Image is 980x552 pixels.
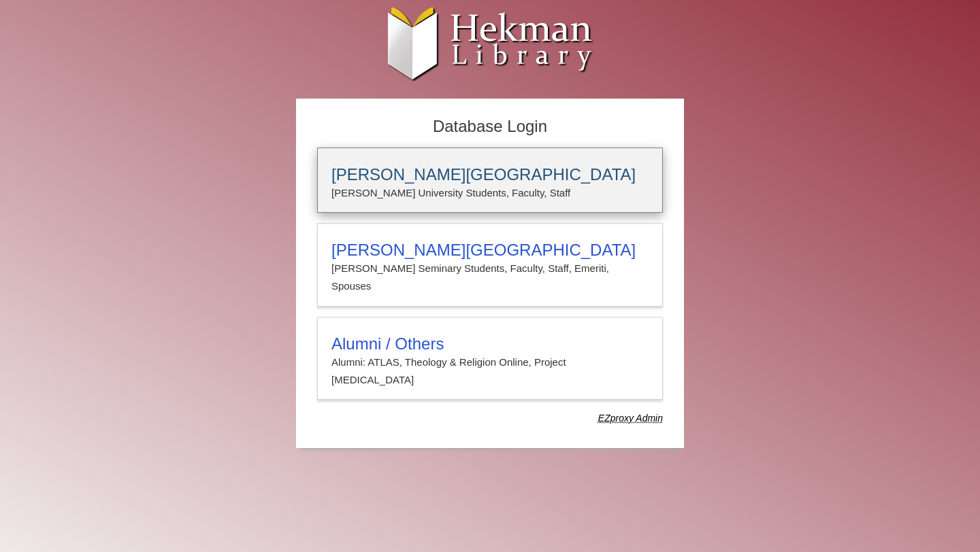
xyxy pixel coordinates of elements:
[331,184,649,202] p: [PERSON_NAME] University Students, Faculty, Staff
[331,260,649,296] p: [PERSON_NAME] Seminary Students, Faculty, Staff, Emeriti, Spouses
[331,241,649,260] h3: [PERSON_NAME][GEOGRAPHIC_DATA]
[310,113,670,141] h2: Database Login
[598,413,663,424] dfn: Use Alumni login
[317,223,663,307] a: [PERSON_NAME][GEOGRAPHIC_DATA][PERSON_NAME] Seminary Students, Faculty, Staff, Emeriti, Spouses
[331,334,649,353] h3: Alumni / Others
[331,334,649,390] summary: Alumni / OthersAlumni: ATLAS, Theology & Religion Online, Project [MEDICAL_DATA]
[317,148,663,213] a: [PERSON_NAME][GEOGRAPHIC_DATA][PERSON_NAME] University Students, Faculty, Staff
[331,165,649,184] h3: [PERSON_NAME][GEOGRAPHIC_DATA]
[331,353,649,390] p: Alumni: ATLAS, Theology & Religion Online, Project [MEDICAL_DATA]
